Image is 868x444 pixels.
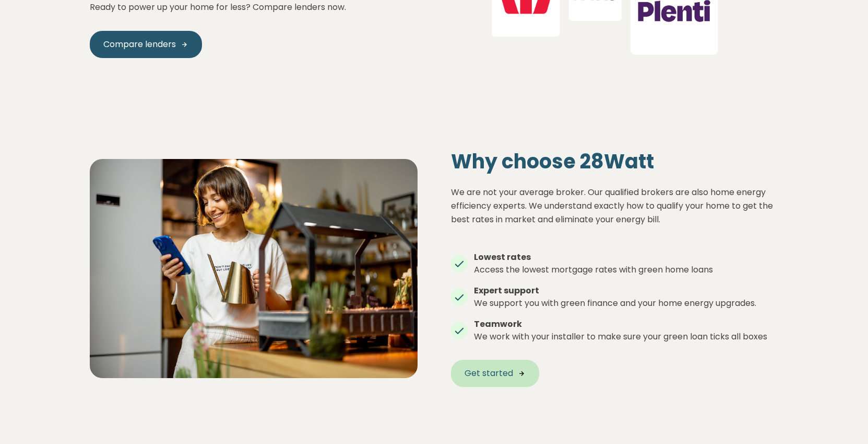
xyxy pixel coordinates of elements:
span: Compare lenders [103,38,176,51]
span: Get started [465,367,513,380]
img: Solar panel installation on a residential roof [90,159,418,378]
span: We support you with green finance and your home energy upgrades. [474,297,756,309]
strong: Expert support [474,284,539,297]
strong: Teamwork [474,318,522,330]
span: Access the lowest mortgage rates with green home loans [474,264,713,276]
a: Compare lenders [90,31,202,58]
strong: Lowest rates [474,251,531,263]
h2: Why choose 28Watt [451,150,779,174]
span: We work with your installer to make sure your green loan ticks all boxes [474,331,767,343]
p: We are not your average broker. Our qualified brokers are also home energy efficiency experts. We... [451,186,779,226]
a: Get started [451,360,539,387]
